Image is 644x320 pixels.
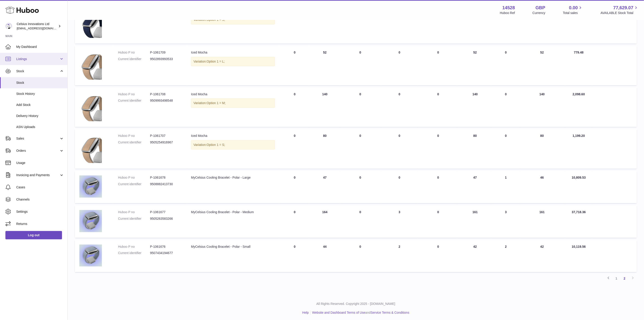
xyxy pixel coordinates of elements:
span: 0 [437,51,439,54]
span: Usage [16,161,64,165]
dt: Huboo P no [118,92,150,96]
dt: Current identifier [118,57,150,61]
span: [EMAIL_ADDRESS][DOMAIN_NAME] [17,26,66,30]
span: Cases [16,185,64,189]
span: Settings [16,210,64,214]
dt: Huboo P no [118,134,150,138]
td: 2 [381,240,418,272]
dt: Huboo P no [118,50,150,55]
dt: Current identifier [118,251,150,255]
span: 77,629.07 [613,5,633,11]
span: Listings [16,57,59,61]
dd: P-1061678 [150,175,182,180]
span: Delivery History [16,114,64,118]
dd: 9505254916967 [150,140,182,145]
td: 140 [520,88,564,127]
div: MyCelsius Cooling Bracelet - Polar - Small [191,245,275,249]
td: 44 [310,240,340,272]
div: Iced Mocha [191,50,275,55]
td: 0 [280,240,310,272]
dt: Huboo P no [118,245,150,249]
span: 0.00 [569,5,578,11]
td: 140 [458,88,492,127]
a: Service Terms & Conditions [371,311,409,314]
a: Log out [5,231,62,239]
a: 0.00 Total sales [563,5,583,15]
td: 42 [520,240,564,272]
dt: Huboo P no [118,210,150,214]
dd: 9502893993533 [150,57,182,61]
span: 37,718.36 [572,210,586,214]
div: MyCelsius Cooling Bracelet - Polar - Large [191,175,275,180]
dt: Current identifier [118,140,150,145]
td: 0 [280,171,310,203]
dd: P-1061707 [150,134,182,138]
span: 0 [437,210,439,214]
td: 1 [492,171,520,203]
td: 0 [280,4,310,44]
td: 0 [381,88,418,127]
td: 0 [340,240,380,272]
dd: P-1061677 [150,210,182,214]
li: and [311,311,409,315]
span: Option 1 = L; [207,60,225,63]
td: 42 [458,240,492,272]
span: 10,809.53 [572,176,586,179]
td: 161 [520,206,564,238]
td: 0 [280,88,310,127]
span: Sales [16,136,59,141]
td: 47 [458,171,492,203]
dd: 9508882413730 [150,182,182,186]
span: AVAILABLE Stock Total [600,11,639,15]
a: 77,629.07 AVAILABLE Stock Total [600,5,639,15]
img: product image [79,9,102,38]
td: 0 [340,171,380,203]
span: Invoicing and Payments [16,173,59,177]
strong: 14528 [502,5,515,11]
dd: P-1061676 [150,245,182,249]
span: Option 1 = S; [207,143,225,147]
td: 80 [520,4,564,44]
dt: Current identifier [118,217,150,221]
td: 52 [520,46,564,85]
span: 10,119.56 [572,245,586,248]
img: internalAdmin-14528@internal.huboo.com [5,23,12,30]
span: ASN Uploads [16,125,64,129]
span: 2,098.60 [573,92,585,96]
td: 3 [381,206,418,238]
p: All Rights Reserved. Copyright 2025 - [DOMAIN_NAME] [71,302,640,306]
div: Celsius Innovations Ltd [17,22,57,30]
td: 0 [340,206,380,238]
span: My Dashboard [16,45,64,49]
img: product image [79,175,102,198]
dt: Huboo P no [118,175,150,180]
td: 47 [310,171,340,203]
a: Help [302,311,309,314]
td: 140 [310,88,340,127]
dt: Current identifier [118,98,150,103]
td: 0 [340,129,380,169]
img: product image [79,92,102,121]
td: 0 [381,129,418,169]
span: 0 [437,176,439,179]
strong: GBP [536,5,545,11]
span: Returns [16,222,64,226]
span: Add Stock [16,103,64,107]
span: Stock [16,81,64,85]
td: 0 [381,4,418,44]
span: 0 [437,134,439,138]
td: 0 [492,4,520,44]
dd: 9505263583266 [150,217,182,221]
td: 0 [381,46,418,85]
span: Total sales [563,11,583,15]
a: 2 [621,274,629,283]
img: product image [79,134,102,163]
dd: P-1061709 [150,50,182,55]
td: 46 [520,171,564,203]
img: product image [79,245,102,267]
td: 80 [520,129,564,169]
span: 1,199.20 [573,134,585,138]
td: 80 [310,129,340,169]
td: 3 [492,206,520,238]
img: product image [79,50,102,80]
